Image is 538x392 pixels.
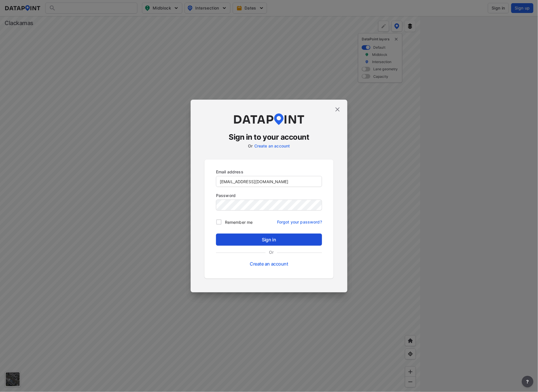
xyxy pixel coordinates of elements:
[216,176,322,187] input: you@example.com
[248,143,253,148] label: Or
[254,143,290,148] a: Create an account
[233,113,305,125] img: dataPointLogo.9353c09d.svg
[204,132,334,142] h3: Sign in to your account
[277,216,322,225] a: Forgot your password?
[216,169,322,175] p: Email address
[266,249,277,255] label: Or
[216,234,322,246] button: Sign in
[221,236,317,243] span: Sign in
[522,376,533,387] button: more
[525,378,530,385] span: ?
[216,192,322,198] p: Password
[334,106,341,113] img: close.efbf2170.svg
[225,219,253,225] span: Remember me
[250,261,288,267] a: Create an account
